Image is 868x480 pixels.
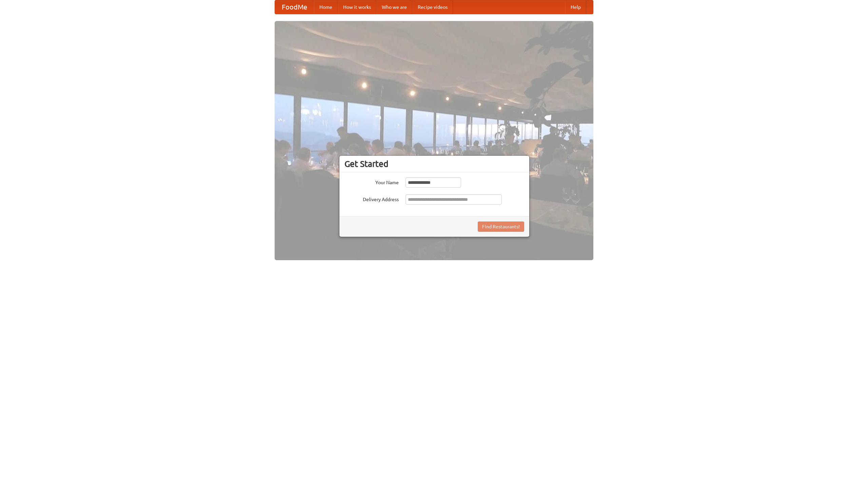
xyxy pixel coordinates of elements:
label: Delivery Address [344,194,399,203]
a: Home [314,0,338,14]
a: Recipe videos [412,0,453,14]
a: Who we are [376,0,412,14]
a: How it works [338,0,376,14]
h3: Get Started [344,159,524,169]
label: Your Name [344,177,399,186]
a: FoodMe [275,0,314,14]
a: Help [565,0,586,14]
button: Find Restaurants! [478,222,524,232]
